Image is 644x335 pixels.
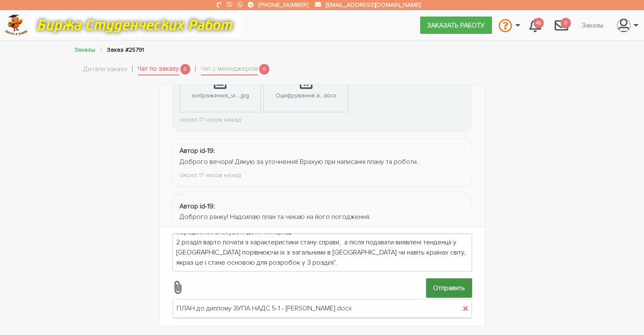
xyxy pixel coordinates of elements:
[75,46,95,53] a: Заказы
[426,278,472,297] input: Отправить
[180,225,465,235] div: около 3 часов назад
[191,91,249,100] div: зображення_vi....jpg
[522,14,548,36] a: 46
[275,91,336,100] div: Оцифрування а...docx
[575,17,610,33] a: Заказы
[548,14,575,36] a: 0
[180,170,465,180] div: около 17 часов назад
[180,212,465,223] div: Доброго ранку! Надсилаю план та чекаю на його погодження.
[180,61,260,112] a: зображення_vi....jpg
[138,64,179,75] a: Чат по заказу
[180,157,465,168] div: Доброго вечора! Дякую за уточнення! Врахую при написанні плану та роботи.
[5,14,28,36] img: logo-c4363faeb99b52c628a42810ed6dfb4293a56d4e4775eb116515dfe7f33672af.png
[180,64,191,75] span: 0
[259,64,269,75] span: 0
[264,61,348,112] a: Оцифрування а...docx
[180,202,215,210] strong: Автор id-19:
[107,45,144,55] li: Заказ #25791
[29,14,241,37] img: motto-12e01f5a76059d5f6a28199ef077b1f78e012cfde436ab5cf1d4517935686d32.gif
[201,64,258,75] a: Чат с менеджером
[326,1,420,8] a: [EMAIL_ADDRESS][DOMAIN_NAME]
[420,17,492,33] a: Заказать работу
[177,303,352,314] div: ПЛАН до диплому ЗУПА НАДС 5-1 - [PERSON_NAME].docx
[180,147,215,155] strong: Автор id-19:
[533,18,544,28] span: 46
[83,64,127,75] a: Детали заказа
[561,18,571,28] span: 0
[259,1,308,8] a: [PHONE_NUMBER]
[180,115,465,125] div: около 17 часов назад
